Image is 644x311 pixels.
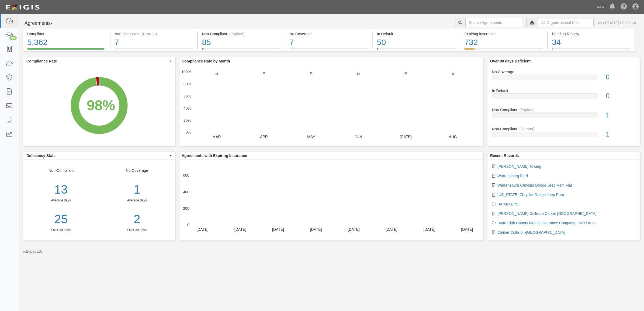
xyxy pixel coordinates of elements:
[348,227,360,232] text: [DATE]
[519,107,535,113] div: (Expired)
[464,37,543,48] div: 732
[110,48,198,53] a: Non-Compliant(Current)7
[202,37,281,48] div: 85
[23,211,99,228] a: 25
[23,249,43,254] small: by
[182,59,230,63] b: Compliance Rate by Month
[492,88,636,107] a: In Default0
[183,82,191,86] text: 80%
[594,2,607,12] a: AAA
[23,152,175,159] button: Deficiency Stats
[99,168,175,232] div: No Coverage
[23,181,99,198] div: 13
[602,130,640,139] div: 1
[87,95,115,115] div: 98%
[186,130,191,134] text: 0%
[488,126,640,132] div: Non-Compliant
[198,48,285,53] a: Non-Compliant(Expired)85
[552,31,631,37] div: Pending Review
[460,48,547,53] a: Expiring Insurance732
[449,135,457,139] text: AUG
[497,164,541,169] a: [PERSON_NAME] Towing
[373,48,460,53] a: In Default50
[187,223,189,227] text: 0
[26,153,168,158] span: Deficiency Stats
[272,227,284,232] text: [DATE]
[497,183,572,187] a: Warrensburg Chrysler Dodge Jeep Ram Fiat
[377,31,456,37] div: In Default
[497,230,565,235] a: Caliber Collision-[GEOGRAPHIC_DATA]
[400,135,411,139] text: [DATE]
[23,57,175,65] button: Compliance Rate
[23,168,99,232] div: Non-Compliant
[23,65,175,146] svg: A chart.
[183,190,189,194] text: 400
[4,2,41,12] img: logo-5460c22ac91f19d4615b14bd174203de0afe785f0fc80cf4dbbc73dc1793850b.png
[103,181,171,198] div: 1
[213,135,221,139] text: MAR
[23,48,110,53] a: Compliant5,362
[229,31,245,37] div: (Expired)
[488,69,640,75] div: No Coverage
[492,69,636,88] a: No Coverage0
[183,118,191,122] text: 20%
[423,227,435,232] text: [DATE]
[234,227,246,232] text: [DATE]
[142,31,157,37] div: (Current)
[497,211,596,216] a: [PERSON_NAME] Collision Center [GEOGRAPHIC_DATA]
[179,65,483,146] svg: A chart.
[492,107,636,126] a: Non-Compliant(Expired)1
[23,18,63,29] button: Agreements
[115,37,193,48] div: 7
[488,88,640,93] div: In Default
[488,107,640,113] div: Non-Compliant
[490,59,531,63] b: Over 90 days Deficient
[355,135,362,139] text: JUN
[26,250,43,253] a: Exigis, LLC
[552,37,631,48] div: 34
[492,126,636,141] a: Non-Compliant(Current)1
[23,228,99,232] div: Over 30 days
[497,174,528,178] a: Warrensburg Ford
[27,37,106,48] div: 5,362
[197,227,209,232] text: [DATE]
[498,202,519,206] a: ACMO ERS
[602,91,640,101] div: 0
[464,31,543,37] div: Expiring Insurance
[260,135,268,139] text: APR
[621,4,627,10] i: Help Center - Complianz
[548,48,635,53] a: Pending Review34
[386,227,397,232] text: [DATE]
[183,206,189,211] text: 200
[497,193,564,197] a: [US_STATE] Chrysler Dodge Jeep Ram
[490,153,519,158] b: Recent Records
[289,37,368,48] div: 7
[465,18,522,27] input: Search Agreements
[103,211,171,228] a: 2
[285,48,372,53] a: No Coverage7
[183,106,191,110] text: 40%
[519,126,534,132] div: (Current)
[27,31,106,37] div: Compliant
[498,221,595,225] a: Auto Club County Mutual Insurance Company - MPR Auto
[103,228,171,232] div: Over 30 days
[181,70,191,74] text: 100%
[23,198,99,203] div: Average days
[377,37,456,48] div: 50
[598,20,636,26] div: As of [DATE] 09:58 am
[307,135,315,139] text: MAY
[183,94,191,98] text: 60%
[9,36,17,40] div: 63
[26,58,168,64] span: Compliance Rate
[115,31,193,37] div: Non-Compliant (Current)
[602,110,640,120] div: 1
[202,31,281,37] div: Non-Compliant (Expired)
[179,160,483,240] svg: A chart.
[289,31,368,37] div: No Coverage
[538,18,594,27] input: All Organizational Units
